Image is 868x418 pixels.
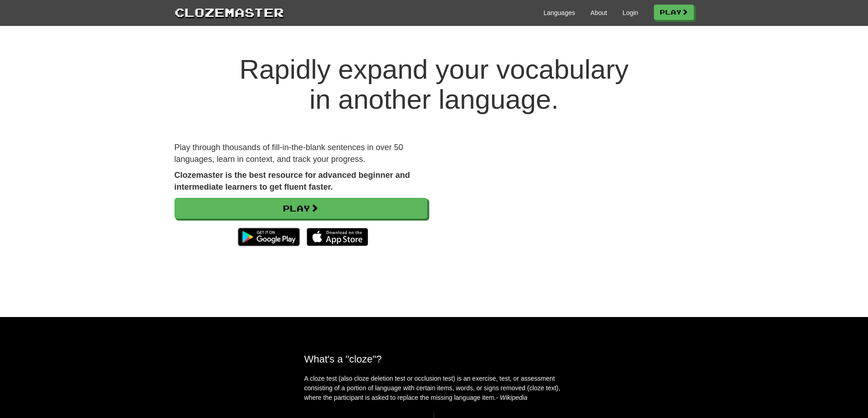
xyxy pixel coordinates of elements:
a: Play [654,5,694,20]
a: Languages [544,8,575,17]
a: Login [622,8,638,17]
p: Play through thousands of fill-in-the-blank sentences in over 50 languages, learn in context, and... [175,142,427,165]
img: Get it on Google Play [233,223,304,251]
p: A cloze test (also cloze deletion test or occlusion test) is an exercise, test, or assessment con... [304,374,564,403]
a: About [591,8,607,17]
a: Play [175,198,427,219]
em: - Wikipedia [496,394,528,401]
strong: Clozemaster is the best resource for advanced beginner and intermediate learners to get fluent fa... [175,171,410,191]
a: Clozemaster [175,4,284,20]
img: Download_on_the_App_Store_Badge_US-UK_135x40-25178aeef6eb6b83b96f5f2d004eda3bffbb37122de64afbaef7... [307,228,368,246]
h2: What's a "cloze"? [304,353,564,365]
